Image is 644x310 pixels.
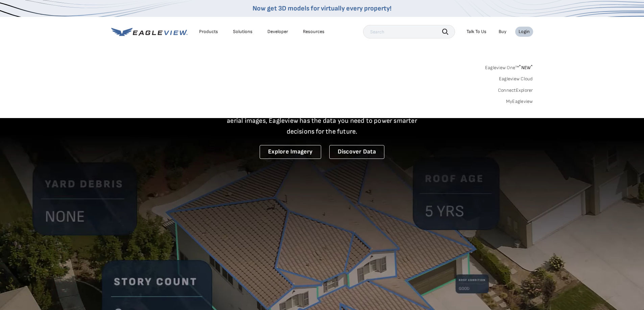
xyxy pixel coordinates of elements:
div: Talk To Us [467,29,486,35]
a: Eagleview Cloud [499,76,533,82]
a: Buy [499,29,506,35]
a: Eagleview One™*NEW* [485,63,533,71]
div: Products [199,29,218,35]
a: Now get 3D models for virtually every property! [253,4,391,12]
span: NEW [519,65,533,71]
div: Solutions [233,29,253,35]
p: A new era starts here. Built on more than 3.5 billion high-resolution aerial images, Eagleview ha... [219,105,426,137]
div: Login [519,29,530,35]
div: Resources [303,29,325,35]
a: ConnectExplorer [498,87,533,93]
a: MyEagleview [506,98,533,105]
input: Search [363,25,455,38]
a: Explore Imagery [260,145,321,159]
a: Developer [267,29,288,35]
a: Discover Data [329,145,384,159]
